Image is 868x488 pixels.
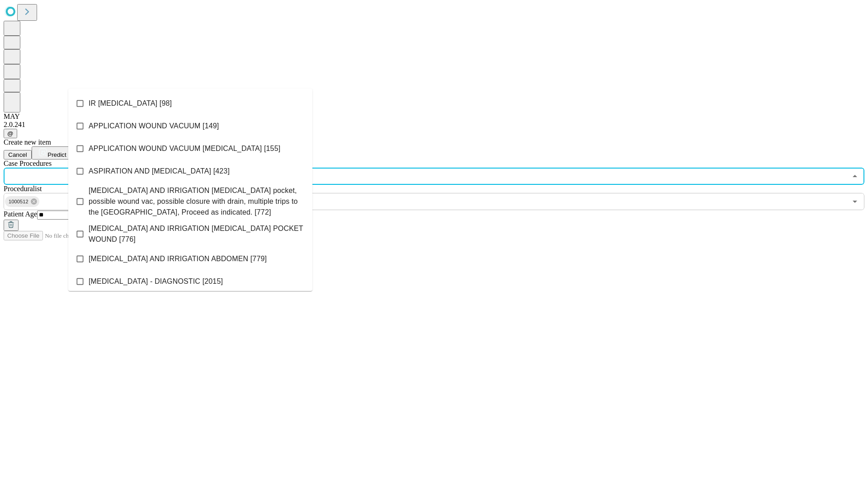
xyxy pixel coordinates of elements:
span: ASPIRATION AND [MEDICAL_DATA] [423] [89,166,230,177]
div: 2.0.241 [4,121,864,129]
span: Scheduled Procedure [4,160,52,167]
span: IR [MEDICAL_DATA] [98] [89,98,172,109]
span: Cancel [8,151,27,158]
span: @ [7,130,14,137]
span: Create new item [4,138,51,146]
div: MAY [4,113,864,121]
span: Predict [47,151,66,158]
span: Proceduralist [4,185,42,192]
span: Patient Age [4,210,37,218]
span: [MEDICAL_DATA] AND IRRIGATION ABDOMEN [779] [89,253,267,264]
span: APPLICATION WOUND VACUUM [149] [89,121,219,131]
span: 1000512 [5,197,32,207]
span: [MEDICAL_DATA] - DIAGNOSTIC [2015] [89,276,223,287]
button: Close [849,170,861,183]
span: APPLICATION WOUND VACUUM [MEDICAL_DATA] [155] [89,143,280,154]
button: Cancel [4,150,32,160]
span: [MEDICAL_DATA] AND IRRIGATION [MEDICAL_DATA] pocket, possible wound vac, possible closure with dr... [89,185,305,218]
div: 1000512 [5,196,39,207]
button: @ [4,129,17,138]
button: Open [849,195,861,208]
button: Predict [32,146,73,160]
span: [MEDICAL_DATA] AND IRRIGATION [MEDICAL_DATA] POCKET WOUND [776] [89,223,305,245]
